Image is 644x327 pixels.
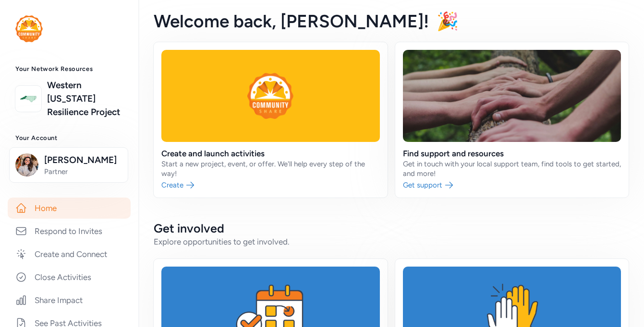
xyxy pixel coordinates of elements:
span: Welcome back , [PERSON_NAME]! [154,11,429,32]
a: Respond to Invites [8,221,131,242]
a: Western [US_STATE] Resilience Project [47,79,123,119]
button: [PERSON_NAME]Partner [9,147,128,183]
span: [PERSON_NAME] [44,153,122,167]
img: logo [18,88,39,109]
a: Create and Connect [8,244,131,265]
h2: Get involved [154,221,629,236]
span: 🎉 [437,11,459,32]
h3: Your Account [15,134,123,142]
a: Home [8,198,131,219]
span: Partner [44,167,122,176]
img: logo [15,15,43,42]
a: Share Impact [8,290,131,311]
a: Close Activities [8,267,131,288]
div: Explore opportunities to get involved. [154,236,629,247]
h3: Your Network Resources [15,65,123,73]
